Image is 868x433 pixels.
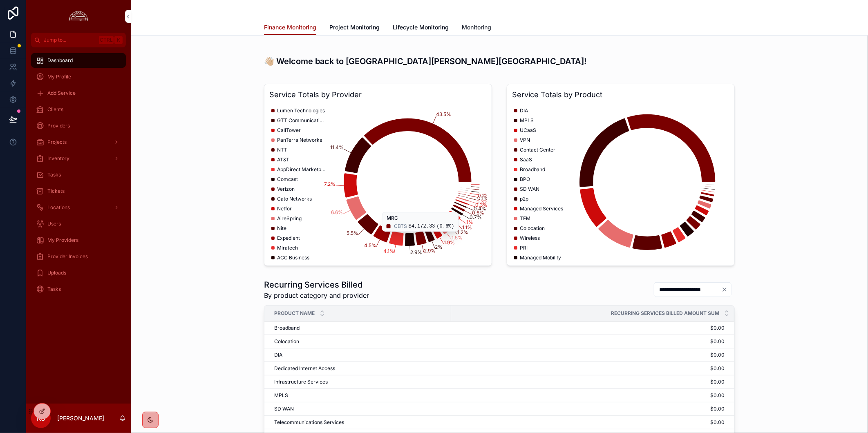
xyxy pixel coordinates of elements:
a: Locations [31,200,126,215]
tspan: 1.1% [462,224,472,230]
span: Comcast [277,176,298,183]
td: Dedicated Internet Access [264,362,451,375]
td: MPLS [264,389,451,402]
tspan: 1% [466,219,473,225]
span: AppDirect Marketplace [277,166,326,173]
span: BPO [520,176,530,183]
tspan: 6.6% [331,209,343,215]
h1: Recurring Services Billed [264,279,369,290]
span: Verizon [277,186,295,192]
span: Tickets [47,188,65,194]
span: NTT [277,147,287,153]
a: Tickets [31,184,126,199]
td: $0.00 [451,389,734,402]
td: $0.00 [451,321,734,335]
span: CallTower [277,127,301,134]
a: My Providers [31,233,126,248]
td: Broadband [264,321,451,335]
tspan: 0.4% [474,205,487,212]
td: $0.00 [451,375,734,389]
span: Uploads [47,270,66,276]
span: Lumen Technologies [277,107,325,114]
span: My Profile [47,74,71,80]
span: Wireless [520,235,540,241]
img: App logo [67,10,90,23]
span: Cato Networks [277,196,312,202]
td: $0.00 [451,348,734,362]
button: Clear [721,286,731,293]
a: Tasks [31,282,126,297]
span: VPN [520,137,530,143]
h3: 👋🏼 Welcome back to [GEOGRAPHIC_DATA][PERSON_NAME][GEOGRAPHIC_DATA]! [264,55,735,67]
a: Users [31,216,126,231]
span: Managed Mobility [520,254,561,261]
span: Miratech [277,245,298,251]
span: PanTerra Networks [277,137,322,143]
a: Lifecycle Monitoring [393,20,449,36]
tspan: 0.1% [477,195,488,201]
span: Provider Invoices [47,253,88,260]
a: Project Monitoring [329,20,380,36]
button: Jump to...CtrlK [31,33,126,47]
tspan: 43.5% [436,111,452,117]
a: My Profile [31,69,126,84]
tspan: 1.2% [457,229,468,235]
tspan: 0.3% [475,202,488,208]
tspan: 7.2% [324,181,336,187]
tspan: 2.9% [410,249,422,255]
td: $0.00 [451,402,734,416]
span: Projects [47,139,67,145]
div: chart [512,104,729,261]
span: TEM [520,215,530,222]
span: Lifecycle Monitoring [393,23,449,31]
tspan: 1.5% [452,234,463,241]
td: $0.00 [451,416,734,429]
a: Projects [31,135,126,150]
p: [PERSON_NAME] [57,414,104,422]
tspan: 5.5% [347,230,358,236]
td: DIA [264,348,451,362]
span: Project Monitoring [329,23,380,31]
a: Inventory [31,151,126,166]
span: AT&T [277,156,289,163]
span: DIA [520,107,528,114]
span: Jump to... [44,37,96,43]
span: By product category and provider [264,290,369,300]
span: MPLS [520,117,534,124]
tspan: 0.3% [477,199,489,205]
td: $0.00 [451,335,734,348]
span: Recurring Services Billed Amount SUM [611,310,719,317]
span: Ctrl [99,36,114,44]
tspan: 11.4% [330,144,344,150]
a: Add Service [31,86,126,100]
a: Clients [31,102,126,117]
span: Managed Services [520,205,563,212]
a: Provider Invoices [31,249,126,264]
td: SD WAN [264,402,451,416]
span: Tasks [47,172,61,178]
span: Monitoring [462,23,491,31]
span: Netfor [277,205,292,212]
span: Inventory [47,155,69,162]
tspan: 2.9% [424,248,436,254]
span: PRI [520,245,528,251]
span: Dashboard [47,57,73,64]
span: SD WAN [520,186,539,192]
h3: Service Totals by Product [512,89,729,100]
tspan: 4.1% [383,248,394,254]
span: Broadband [520,166,545,173]
span: Nitel [277,225,288,232]
span: Contact Center [520,147,555,153]
span: Finance Monitoring [264,23,316,31]
tspan: 2% [435,244,443,250]
span: Clients [47,106,63,113]
div: scrollable content [26,47,131,307]
div: chart [269,104,487,261]
a: Dashboard [31,53,126,68]
span: ACC Business [277,254,309,261]
span: Colocation [520,225,545,232]
td: Telecommunications Services [264,416,451,429]
span: Users [47,221,61,227]
span: Tasks [47,286,61,292]
a: Providers [31,118,126,133]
